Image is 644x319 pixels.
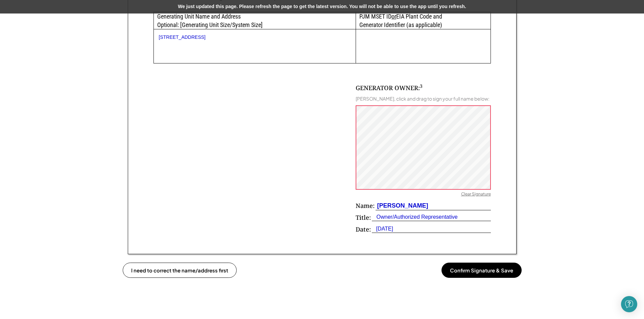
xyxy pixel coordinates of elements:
div: Open Intercom Messenger [621,296,637,312]
div: [DATE] [372,225,393,233]
button: Confirm Signature & Save [442,263,522,278]
div: [PERSON_NAME] [376,202,428,210]
button: I need to correct the name/address first [123,263,237,278]
u: or [391,13,396,20]
div: [STREET_ADDRESS] [159,34,351,40]
div: [PERSON_NAME], click and drag to sign your full name below: [356,96,490,102]
div: Name: [356,202,375,210]
div: Clear Signature [461,191,491,198]
div: GENERATOR OWNER: [356,84,423,92]
div: PJM MSET ID EIA Plant Code and Generator Identifier (as applicable) [356,12,490,29]
div: Generating Unit Name and Address Optional: [Generating Unit Size/System Size] [154,12,356,29]
sup: 3 [420,83,423,89]
div: Title: [356,213,371,222]
div: Date: [356,225,371,234]
div: Owner/Authorized Representative [372,213,458,221]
